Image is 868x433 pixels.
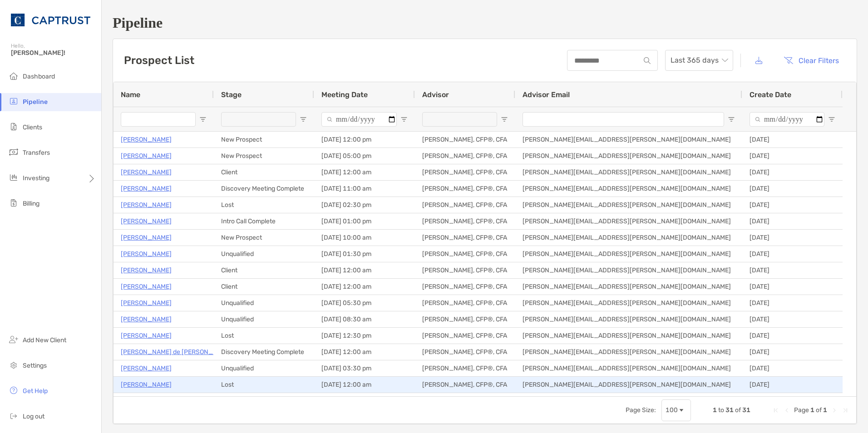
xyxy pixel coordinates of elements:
p: [PERSON_NAME] [121,330,172,341]
a: [PERSON_NAME] [121,297,172,309]
div: New Prospect [214,230,314,246]
a: [PERSON_NAME] [121,167,172,178]
span: Billing [23,200,39,207]
div: [DATE] [742,230,843,246]
a: [PERSON_NAME] [121,281,172,292]
a: [PERSON_NAME] [121,379,172,390]
div: Lost [214,197,314,213]
div: Discovery Meeting Complete [214,344,314,360]
div: Page Size [661,399,691,421]
input: Create Date Filter Input [750,112,824,127]
a: [PERSON_NAME] [121,232,172,243]
p: [PERSON_NAME] [121,314,172,325]
div: [DATE] [742,246,843,262]
div: [PERSON_NAME][EMAIL_ADDRESS][PERSON_NAME][DOMAIN_NAME] [515,344,742,360]
div: Client [214,279,314,295]
div: [PERSON_NAME], CFP®, CFA [415,213,515,229]
div: [PERSON_NAME][EMAIL_ADDRESS][PERSON_NAME][DOMAIN_NAME] [515,164,742,180]
div: [PERSON_NAME], CFP®, CFA [415,246,515,262]
span: 31 [725,406,734,414]
div: Unqualified [214,295,314,311]
div: [DATE] 10:00 am [314,230,415,246]
div: [PERSON_NAME][EMAIL_ADDRESS][PERSON_NAME][DOMAIN_NAME] [515,148,742,164]
img: billing icon [8,197,19,208]
div: [DATE] 11:00 am [314,181,415,197]
span: Pipeline [23,98,48,106]
div: [PERSON_NAME][EMAIL_ADDRESS][PERSON_NAME][DOMAIN_NAME] [515,262,742,278]
div: [DATE] [742,164,843,180]
div: Unqualified [214,246,314,262]
span: Get Help [23,387,48,395]
div: [PERSON_NAME], CFP®, CFA [415,279,515,295]
img: input icon [644,57,651,64]
div: [DATE] [742,181,843,197]
button: Open Filter Menu [828,116,835,123]
div: [PERSON_NAME], CFP®, CFA [415,132,515,148]
div: [DATE] 01:30 pm [314,246,415,262]
div: [PERSON_NAME][EMAIL_ADDRESS][PERSON_NAME][DOMAIN_NAME] [515,132,742,148]
div: 100 [666,406,678,414]
div: [PERSON_NAME][EMAIL_ADDRESS][PERSON_NAME][DOMAIN_NAME] [515,393,742,409]
div: [PERSON_NAME][EMAIL_ADDRESS][PERSON_NAME][DOMAIN_NAME] [515,328,742,344]
span: Add New Client [23,336,66,344]
div: Unqualified [214,311,314,327]
p: [PERSON_NAME] [121,183,172,194]
div: Lost [214,377,314,393]
div: [DATE] [742,328,843,344]
div: Client [214,164,314,180]
div: [PERSON_NAME], CFP®, CFA [415,344,515,360]
div: First Page [772,407,779,414]
div: Unqualified [214,393,314,409]
input: Name Filter Input [121,112,196,127]
img: settings icon [8,359,19,370]
a: [PERSON_NAME] [121,248,172,260]
div: [DATE] 12:00 am [314,279,415,295]
button: Open Filter Menu [501,116,508,123]
span: Log out [23,413,44,420]
div: [DATE] 12:00 am [314,164,415,180]
div: [PERSON_NAME], CFP®, CFA [415,328,515,344]
button: Open Filter Menu [728,116,735,123]
input: Advisor Email Filter Input [523,112,724,127]
img: get-help icon [8,385,19,396]
div: [DATE] [742,148,843,164]
button: Open Filter Menu [400,116,408,123]
a: [PERSON_NAME] [121,363,172,374]
div: [DATE] [742,344,843,360]
div: Intro Call Complete [214,213,314,229]
div: [PERSON_NAME], CFP®, CFA [415,181,515,197]
div: [DATE] [742,311,843,327]
div: [PERSON_NAME], CFP®, CFA [415,164,515,180]
span: Clients [23,123,42,131]
div: [PERSON_NAME], CFP®, CFA [415,230,515,246]
div: [DATE] 12:00 am [314,377,415,393]
span: Last 365 days [671,50,728,70]
button: Open Filter Menu [199,116,207,123]
img: transfers icon [8,147,19,157]
div: [DATE] 12:30 pm [314,328,415,344]
div: [DATE] [742,213,843,229]
div: [DATE] 05:30 pm [314,295,415,311]
div: [PERSON_NAME][EMAIL_ADDRESS][PERSON_NAME][DOMAIN_NAME] [515,279,742,295]
div: Client [214,262,314,278]
div: [DATE] 01:00 pm [314,213,415,229]
div: Unqualified [214,360,314,376]
a: [PERSON_NAME] [121,265,172,276]
button: Open Filter Menu [300,116,307,123]
div: [PERSON_NAME], CFP®, CFA [415,148,515,164]
div: [DATE] 02:30 pm [314,197,415,213]
div: [PERSON_NAME], CFP®, CFA [415,360,515,376]
span: of [816,406,822,414]
input: Meeting Date Filter Input [321,112,397,127]
span: to [718,406,724,414]
span: Transfers [23,149,50,157]
span: 1 [713,406,717,414]
p: [PERSON_NAME] [121,395,172,407]
div: Discovery Meeting Complete [214,181,314,197]
div: [PERSON_NAME][EMAIL_ADDRESS][PERSON_NAME][DOMAIN_NAME] [515,311,742,327]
